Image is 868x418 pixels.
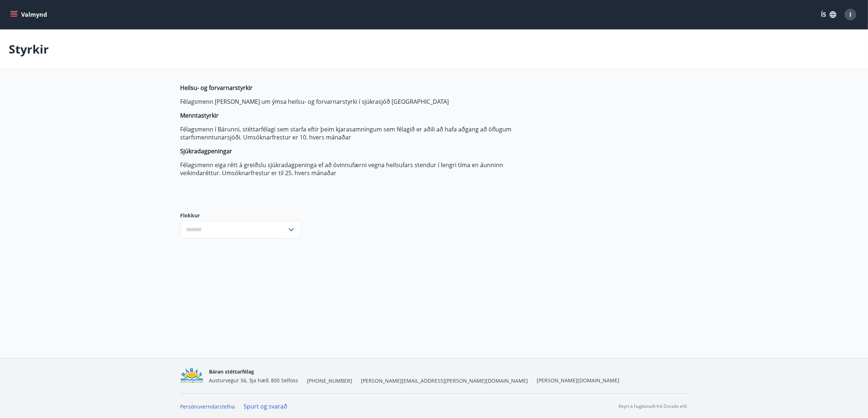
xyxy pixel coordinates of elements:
[619,403,688,410] p: Keyrt á hugbúnaði frá Dorado ehf.
[180,161,525,177] p: Félagsmenn eiga rétt á greiðslu sjúkradagpeninga ef að óvinnufærni vegna heilsufars stendur í len...
[180,212,301,219] label: Flokkur
[209,368,254,375] span: Báran stéttarfélag
[9,41,49,57] p: Styrkir
[180,403,235,410] a: Persónuverndarstefna
[307,377,352,385] span: [PHONE_NUMBER]
[209,377,298,384] span: Austurvegur 56, 3ja hæð, 800 Selfoss
[537,377,619,384] a: [PERSON_NAME][DOMAIN_NAME]
[244,402,288,410] a: Spurt og svarað
[817,8,840,21] button: ÍS
[180,84,253,92] strong: Heilsu- og forvarnarstyrkir
[842,6,859,23] button: I
[361,377,528,385] span: [PERSON_NAME][EMAIL_ADDRESS][PERSON_NAME][DOMAIN_NAME]
[180,111,219,119] strong: Menntastyrkir
[180,98,525,106] p: Félagsmenn [PERSON_NAME] um ýmsa heilsu- og forvarnarstyrki í sjúkrasjóð [GEOGRAPHIC_DATA]
[180,125,525,141] p: Félagsmenn í Bárunni, stéttarfélagi sem starfa eftir þeim kjarasamningum sem félagið er aðili að ...
[850,11,852,19] span: I
[9,8,50,21] button: menu
[180,368,203,384] img: Bz2lGXKH3FXEIQKvoQ8VL0Fr0uCiWgfgA3I6fSs8.png
[180,147,233,155] strong: Sjúkradagpeningar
